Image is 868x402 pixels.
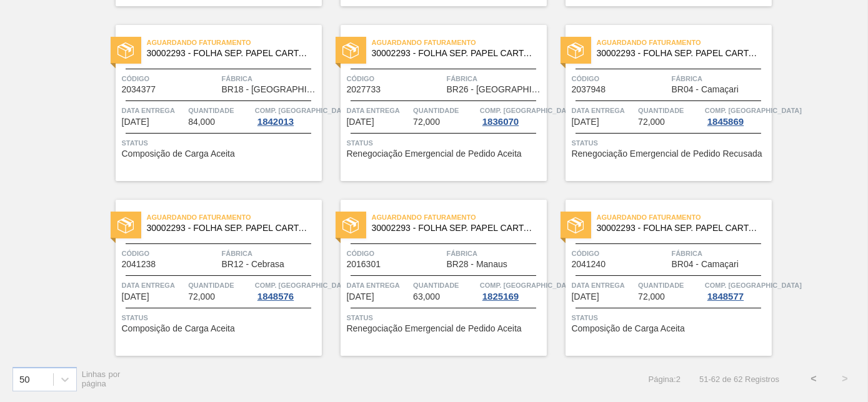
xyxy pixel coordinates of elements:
span: Código [347,247,444,260]
div: 50 [19,374,30,385]
div: 1845869 [705,117,746,127]
img: status [117,217,134,233]
span: 51 - 62 de 62 Registros [699,375,779,384]
span: BR04 - Camaçari [672,260,739,269]
span: Comp. Carga [255,279,352,292]
img: status [342,217,359,233]
span: Renegociação Emergencial de Pedido Aceita [347,324,522,333]
span: 72,000 [413,117,440,127]
span: Composição de Carga Aceita [122,149,235,159]
span: 2041238 [122,260,156,269]
span: Status [122,311,319,324]
span: Aguardando Faturamento [147,36,322,49]
div: 1842013 [255,117,296,127]
span: Código [572,72,669,85]
a: statusAguardando Faturamento30002293 - FOLHA SEP. PAPEL CARTAO 1200x1000M 350gCódigo2034377Fábric... [97,25,322,181]
a: statusAguardando Faturamento30002293 - FOLHA SEP. PAPEL CARTAO 1200x1000M 350gCódigo2041240Fábric... [547,200,772,356]
span: Data entrega [122,104,186,117]
span: Composição de Carga Aceita [572,324,685,333]
span: 30002293 - FOLHA SEP. PAPEL CARTAO 1200x1000M 350g [372,49,537,58]
span: 72,000 [638,117,665,127]
span: Quantidade [188,279,252,292]
a: statusAguardando Faturamento30002293 - FOLHA SEP. PAPEL CARTAO 1200x1000M 350gCódigo2041238Fábric... [97,200,322,356]
a: statusAguardando Faturamento30002293 - FOLHA SEP. PAPEL CARTAO 1200x1000M 350gCódigo2027733Fábric... [322,25,547,181]
span: Data entrega [122,279,186,292]
span: Comp. Carga [480,279,577,292]
span: Fábrica [447,247,544,260]
span: Linhas por página [82,370,121,388]
button: > [829,363,861,395]
span: 72,000 [188,292,215,301]
span: Renegociação Emergencial de Pedido Aceita [347,149,522,159]
span: BR12 - Cebrasa [222,260,284,269]
span: 30002293 - FOLHA SEP. PAPEL CARTAO 1200x1000M 350g [597,49,762,58]
img: status [567,42,584,59]
a: Comp. [GEOGRAPHIC_DATA]1848577 [705,279,769,301]
span: Comp. Carga [480,104,577,117]
span: Status [572,137,769,149]
span: Quantidade [638,104,702,117]
span: Fábrica [672,247,769,260]
span: 15/11/2025 [347,292,374,301]
span: Código [122,247,219,260]
span: 30002293 - FOLHA SEP. PAPEL CARTAO 1200x1000M 350g [147,223,312,233]
div: 1848576 [255,292,296,301]
span: Aguardando Faturamento [372,36,547,49]
span: 05/11/2025 [122,117,149,127]
a: statusAguardando Faturamento30002293 - FOLHA SEP. PAPEL CARTAO 1200x1000M 350gCódigo2016301Fábric... [322,200,547,356]
span: Status [347,311,544,324]
span: Aguardando Faturamento [597,211,772,223]
span: Status [572,311,769,324]
span: Quantidade [413,279,477,292]
a: Comp. [GEOGRAPHIC_DATA]1842013 [255,104,319,127]
span: 63,000 [413,292,440,301]
span: 2034377 [122,85,156,94]
span: 16/11/2025 [572,292,599,301]
img: status [342,42,359,59]
img: status [567,217,584,233]
span: Renegociação Emergencial de Pedido Recusada [572,149,762,159]
span: Quantidade [413,104,477,117]
span: Página : 2 [649,375,681,384]
span: 11/11/2025 [122,292,149,301]
a: statusAguardando Faturamento30002293 - FOLHA SEP. PAPEL CARTAO 1200x1000M 350gCódigo2037948Fábric... [547,25,772,181]
span: Data entrega [572,104,636,117]
span: Fábrica [672,72,769,85]
img: status [117,42,134,59]
span: BR28 - Manaus [447,260,507,269]
span: Status [347,137,544,149]
span: Quantidade [638,279,702,292]
span: Código [347,72,444,85]
span: Código [122,72,219,85]
span: BR26 - Uberlândia [447,85,544,94]
span: Aguardando Faturamento [597,36,772,49]
span: Status [122,137,319,149]
span: 30002293 - FOLHA SEP. PAPEL CARTAO 1200x1000M 350g [147,49,312,58]
span: Aguardando Faturamento [372,211,547,223]
span: Data entrega [347,104,411,117]
div: 1825169 [480,292,521,301]
span: Comp. Carga [705,104,802,117]
span: 2037948 [572,85,606,94]
a: Comp. [GEOGRAPHIC_DATA]1848576 [255,279,319,301]
div: 1848577 [705,292,746,301]
span: 2016301 [347,260,381,269]
span: Quantidade [188,104,252,117]
span: BR18 - Pernambuco [222,85,319,94]
div: 1836070 [480,117,521,127]
span: Composição de Carga Aceita [122,324,235,333]
span: 30002293 - FOLHA SEP. PAPEL CARTAO 1200x1000M 350g [597,223,762,233]
span: Comp. Carga [255,104,352,117]
span: 2027733 [347,85,381,94]
span: 72,000 [638,292,665,301]
span: 84,000 [188,117,215,127]
a: Comp. [GEOGRAPHIC_DATA]1825169 [480,279,544,301]
a: Comp. [GEOGRAPHIC_DATA]1845869 [705,104,769,127]
span: Aguardando Faturamento [147,211,322,223]
a: Comp. [GEOGRAPHIC_DATA]1836070 [480,104,544,127]
span: 05/11/2025 [347,117,374,127]
span: 10/11/2025 [572,117,599,127]
span: Fábrica [447,72,544,85]
span: 30002293 - FOLHA SEP. PAPEL CARTAO 1200x1000M 350g [372,223,537,233]
span: Fábrica [222,72,319,85]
